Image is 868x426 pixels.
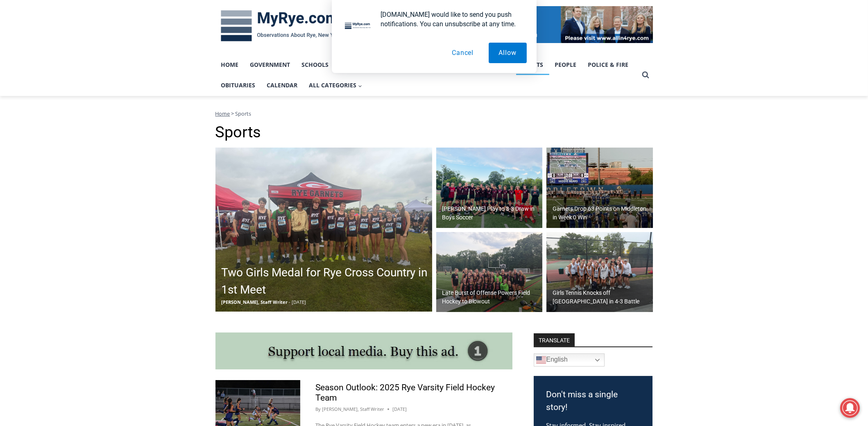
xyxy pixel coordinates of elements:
[442,43,484,63] button: Cancel
[374,10,527,29] div: [DOMAIN_NAME] would like to send you push notifications. You can unsubscribe at any time.
[553,205,651,222] h2: Garnets Drop 63 Points on Middleton in Week 0 Win
[236,110,252,117] span: Sports
[546,148,653,228] a: Garnets Drop 63 Points on Middleton in Week 0 Win
[261,75,304,96] a: Calendar
[546,148,653,228] img: (PHOTO: Rye and Middletown walking to midfield before their Week 0 game on Friday, September 5, 2...
[546,232,653,312] img: (PHOTO: The Rye Girls Tennis team claimed a 4-3 victory over Mamaroneck on Friday, September 5, 2...
[292,299,306,305] span: [DATE]
[442,205,541,222] h2: [PERSON_NAME] Play to 3-3 Draw in Boys Soccer
[546,232,653,312] a: Girls Tennis Knocks off [GEOGRAPHIC_DATA] in 4-3 Battle
[222,264,430,298] h2: Two Girls Medal for Rye Cross Country in 1st Meet
[322,406,384,412] a: [PERSON_NAME], Staff Writer
[215,333,512,369] img: support local media, buy this ad
[304,75,368,96] button: Child menu of All Categories
[215,148,432,312] a: Two Girls Medal for Rye Cross Country in 1st Meet [PERSON_NAME], Staff Writer - [DATE]
[436,232,543,312] img: (PHOTO: The 2025 Rye Varsity Field Hockey team after their win vs Ursuline on Friday, September 5...
[442,289,541,306] h2: Late Burst of Offense Powers Field Hockey to Blowout
[214,82,380,100] span: Intern @ [DOMAIN_NAME]
[0,82,82,102] a: Open Tues. - Sun. [PHONE_NUMBER]
[534,333,575,346] strong: TRANSLATE
[231,110,234,117] span: >
[536,355,546,365] img: en
[215,75,261,96] a: Obituaries
[215,110,230,117] a: Home
[215,109,653,118] nav: Breadcrumbs
[436,232,543,312] a: Late Burst of Offense Powers Field Hockey to Blowout
[436,148,543,228] img: (PHOTO: The 2025 Rye Boys Varsity Soccer team. Contributed.)
[546,388,640,414] h3: Don't miss a single story!
[215,148,432,312] img: (PHOTO: The Rye Varsity Cross Country team after their first meet on Saturday, September 6, 2025....
[315,383,495,403] a: Season Outlook: 2025 Rye Varsity Field Hockey Team
[215,55,638,96] nav: Primary Navigation
[84,51,116,98] div: "the precise, almost orchestrated movements of cutting and assembling sushi and [PERSON_NAME] mak...
[392,405,407,413] time: [DATE]
[197,80,397,102] a: Intern @ [DOMAIN_NAME]
[207,0,387,80] div: "[PERSON_NAME] and I covered the [DATE] Parade, which was a really eye opening experience as I ha...
[315,405,321,413] span: By
[489,43,527,63] button: Allow
[215,123,653,142] h1: Sports
[553,289,651,306] h2: Girls Tennis Knocks off [GEOGRAPHIC_DATA] in 4-3 Battle
[534,353,605,367] a: English
[289,299,291,305] span: -
[222,299,288,305] span: [PERSON_NAME], Staff Writer
[342,10,374,43] img: notification icon
[436,148,543,228] a: [PERSON_NAME] Play to 3-3 Draw in Boys Soccer
[638,68,653,82] button: View Search Form
[2,84,80,116] span: Open Tues. - Sun. [PHONE_NUMBER]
